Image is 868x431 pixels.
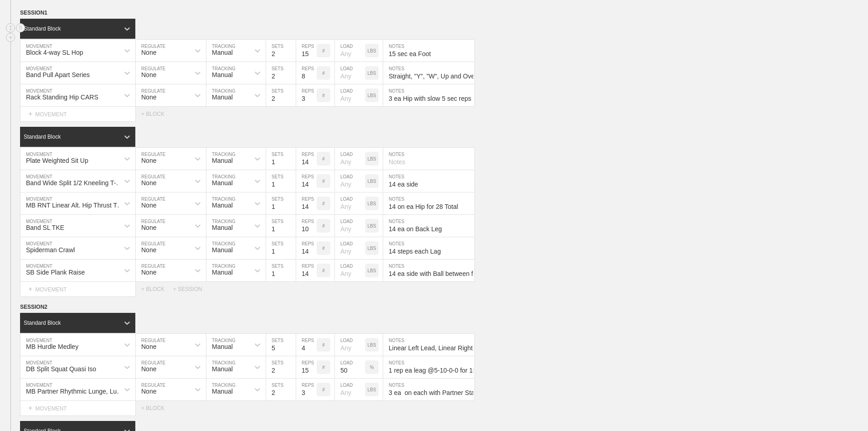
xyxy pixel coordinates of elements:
div: MOVEMENT [20,282,136,297]
div: None [141,224,156,231]
div: MOVEMENT [20,107,136,122]
div: Band SL TKE [26,224,64,231]
input: Notes [383,84,474,106]
p: # [322,48,325,53]
div: Standard Block [24,134,61,140]
div: Manual [212,365,233,373]
input: Any [335,192,365,214]
div: Manual [212,269,233,276]
div: Rack Standing Hip CARS [26,93,98,101]
p: LBS [368,268,376,273]
p: # [322,71,325,76]
input: Notes [383,148,474,170]
div: Manual [212,49,233,56]
span: SESSION 2 [20,304,47,310]
div: None [141,269,156,276]
div: Band Wide Split 1/2 Kneeling T-Spine Row [26,179,125,187]
input: Notes [383,260,474,281]
div: Manual [212,71,233,78]
input: Any [335,62,365,84]
p: LBS [368,48,376,53]
input: Notes [383,356,474,378]
input: Notes [383,237,474,259]
input: Notes [383,62,474,84]
p: # [322,93,325,98]
p: LBS [368,223,376,228]
p: # [322,179,325,184]
div: None [141,343,156,350]
div: Plate Weighted Sit Up [26,157,88,164]
div: Manual [212,93,233,101]
p: LBS [368,387,376,392]
div: Manual [212,224,233,231]
div: MB Partner Rhythmic Lunge, Lunge, Squat [26,388,125,395]
div: SB Side Plank Raise [26,269,85,276]
input: Any [335,334,365,356]
p: LBS [368,156,376,161]
p: LBS [368,71,376,76]
input: Notes [383,192,474,214]
div: Band Pull Apart Series [26,71,90,78]
input: Any [335,40,365,62]
div: Manual [212,388,233,395]
input: Any [335,260,365,281]
div: Manual [212,343,233,350]
input: Notes [383,215,474,237]
input: Any [335,84,365,106]
p: # [322,156,325,161]
div: None [141,388,156,395]
p: # [322,268,325,273]
div: + BLOCK [141,405,173,411]
div: Manual [212,246,233,254]
div: Manual [212,179,233,187]
p: # [322,223,325,228]
input: Any [335,237,365,259]
input: Any [335,215,365,237]
div: None [141,93,156,101]
input: Notes [383,40,474,62]
div: + SESSION [173,286,210,292]
div: Manual [212,157,233,164]
div: None [141,202,156,209]
input: Any [335,356,365,378]
p: LBS [368,201,376,206]
div: MB Hurdle Medley [26,343,78,350]
input: Notes [383,170,474,192]
div: None [141,365,156,373]
input: Notes [383,379,474,400]
div: + BLOCK [141,111,173,117]
div: Standard Block [24,26,61,32]
div: MB RNT Linear Alt. Hip Thrust Throw [26,202,125,209]
input: Any [335,170,365,192]
p: # [322,343,325,348]
p: LBS [368,179,376,184]
div: Block 4-way SL Hop [26,49,83,56]
div: None [141,49,156,56]
div: DB Split Squat Quasi Iso [26,365,96,373]
div: None [141,179,156,187]
div: None [141,246,156,254]
p: # [322,387,325,392]
p: LBS [368,343,376,348]
span: + [28,285,32,293]
div: None [141,71,156,78]
p: % [370,365,374,370]
div: MOVEMENT [20,401,136,416]
div: Manual [212,202,233,209]
div: Standard Block [24,320,61,326]
p: LBS [368,93,376,98]
p: # [322,246,325,251]
p: LBS [368,246,376,251]
p: # [322,201,325,206]
input: Notes [383,334,474,356]
input: Any [335,379,365,400]
input: Any [335,148,365,170]
div: + BLOCK [141,286,173,292]
span: + [28,404,32,412]
span: SESSION 1 [20,10,47,16]
p: # [322,365,325,370]
iframe: Chat Widget [822,387,868,431]
div: None [141,157,156,164]
span: + [28,110,32,118]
